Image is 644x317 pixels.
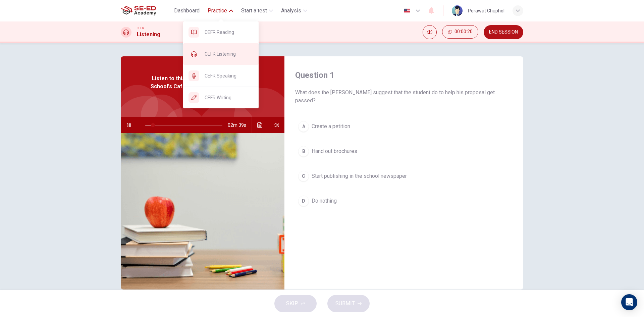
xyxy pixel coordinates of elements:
span: CEFR [137,26,144,31]
span: CEFR Listening [205,50,253,58]
img: Profile picture [452,5,463,16]
img: SE-ED Academy logo [121,4,156,17]
h1: Listening [137,31,160,39]
button: ACreate a petition [295,118,513,135]
span: Create a petition [312,122,350,130]
span: END SESSION [489,30,518,35]
span: CEFR Speaking [205,72,253,80]
div: Hide [442,25,478,39]
button: CStart publishing in the school newspaper [295,168,513,184]
div: CEFR Speaking [183,65,259,87]
span: Do nothing [312,197,337,205]
div: CEFR Writing [183,87,259,108]
span: CEFR Reading [205,28,253,36]
div: B [298,146,309,157]
span: 02m 39s [228,117,252,133]
div: C [298,171,309,181]
button: BHand out brochures [295,143,513,160]
button: Click to see the audio transcription [255,117,265,133]
span: Listen to this clip about a Proposal for a School's Cafeteria before answering the questions: [143,74,263,99]
span: Start publishing in the school newspaper [312,172,407,180]
img: Listen to this clip about a Proposal for a School's Cafeteria before answering the questions: [121,133,284,289]
img: en [403,8,411,13]
div: Porawat Chuphol [468,7,504,15]
span: What does the [PERSON_NAME] suggest that the student do to help his proposal get passed? [295,89,513,105]
div: Open Intercom Messenger [621,294,637,310]
div: A [298,121,309,132]
span: Dashboard [174,7,200,15]
div: CEFR Listening [183,43,259,65]
span: 00:00:20 [454,29,473,35]
button: 00:00:20 [442,25,478,39]
a: SE-ED Academy logo [121,4,171,17]
button: Practice [205,5,236,17]
button: Analysis [278,5,310,17]
span: Practice [208,7,227,15]
span: Hand out brochures [312,147,357,155]
button: END SESSION [484,25,523,39]
h4: Question 1 [295,70,513,81]
div: Mute [423,25,437,39]
span: CEFR Writing [205,94,253,102]
span: Analysis [281,7,301,15]
div: CEFR Reading [183,21,259,43]
button: Dashboard [171,5,202,17]
div: D [298,196,309,206]
button: DDo nothing [295,193,513,209]
button: Start a test [238,5,276,17]
span: Start a test [241,7,267,15]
